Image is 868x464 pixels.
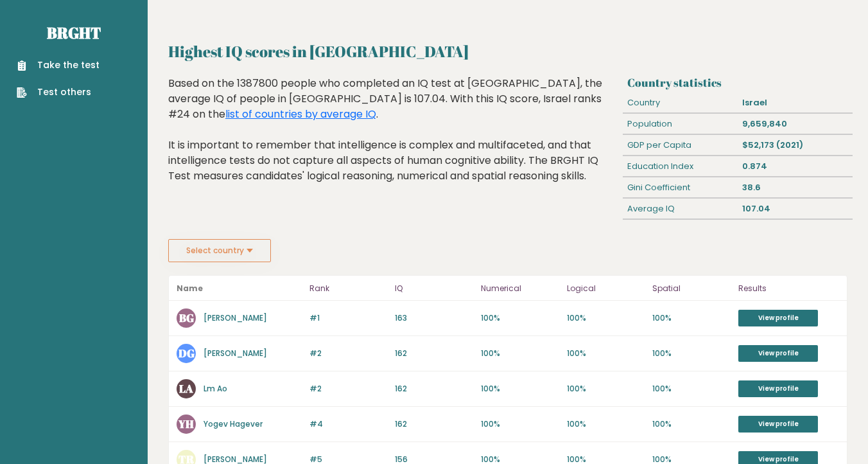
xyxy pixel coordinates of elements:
div: GDP per Capita [623,135,738,156]
a: View profile [738,310,818,326]
a: View profile [738,345,818,362]
div: 9,659,840 [738,114,853,134]
p: 100% [481,348,559,359]
div: Education Index [623,156,738,177]
a: Test others [17,85,100,99]
a: Yogev Hagever [204,418,263,429]
p: #2 [309,383,388,395]
a: [PERSON_NAME] [204,312,267,323]
a: Lm Ao [204,383,227,394]
div: Based on the 1387800 people who completed an IQ test at [GEOGRAPHIC_DATA], the average IQ of peop... [168,76,618,203]
p: #4 [309,418,388,430]
a: View profile [738,380,818,397]
a: Brght [47,22,101,43]
div: Country [623,93,738,113]
div: 0.874 [738,156,853,177]
p: 100% [652,383,731,395]
p: 100% [652,418,731,430]
h3: Country statistics [627,76,847,89]
p: 162 [395,418,473,430]
p: Logical [567,281,645,296]
p: 100% [481,312,559,324]
div: Population [623,114,738,134]
p: #2 [309,348,388,359]
h2: Highest IQ scores in [GEOGRAPHIC_DATA] [168,40,847,63]
div: Israel [738,93,853,113]
a: [PERSON_NAME] [204,348,267,359]
p: 162 [395,348,473,359]
p: Numerical [481,281,559,296]
p: 162 [395,383,473,395]
div: 107.04 [738,199,853,219]
b: Name [177,283,203,294]
p: 100% [567,383,645,395]
p: 163 [395,312,473,324]
p: 100% [652,312,731,324]
div: $52,173 (2021) [738,135,853,156]
a: list of countries by average IQ [225,107,376,121]
text: LA [179,381,193,396]
p: 100% [567,348,645,359]
button: Select country [168,239,271,262]
p: IQ [395,281,473,296]
div: Average IQ [623,199,738,219]
p: 100% [481,383,559,395]
text: YH [178,416,194,431]
p: 100% [481,418,559,430]
a: Take the test [17,58,100,72]
div: 38.6 [738,177,853,198]
p: Results [738,281,839,296]
p: #1 [309,312,388,324]
p: 100% [567,418,645,430]
p: Spatial [652,281,731,296]
a: View profile [738,416,818,433]
text: BG [179,310,194,325]
div: Gini Coefficient [623,177,738,198]
p: Rank [309,281,388,296]
p: 100% [567,312,645,324]
p: 100% [652,348,731,359]
text: DG [178,346,195,361]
